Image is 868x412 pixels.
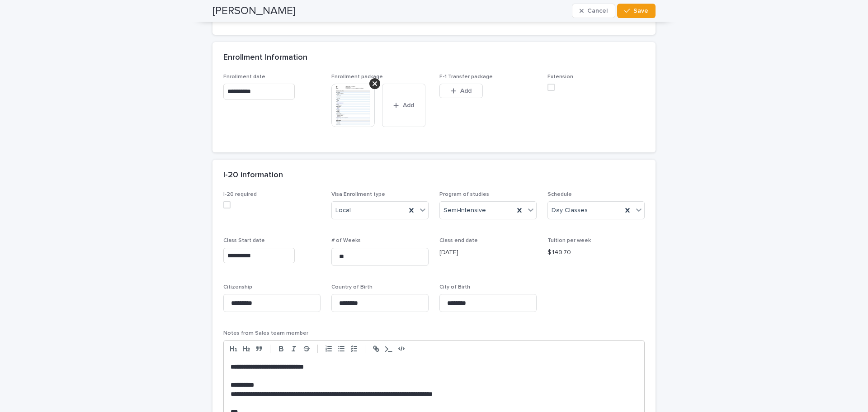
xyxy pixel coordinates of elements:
[547,248,645,257] p: $ 149.70
[331,284,373,290] span: Country of Birth
[223,192,257,197] span: I-20 required
[633,8,648,14] span: Save
[617,4,656,18] button: Save
[439,84,483,98] button: Add
[335,206,351,215] span: Local
[223,284,252,290] span: Citizenship
[439,284,470,290] span: City of Birth
[223,331,308,336] span: Notes from Sales team member
[547,74,573,80] span: Extension
[223,53,307,63] h2: Enrollment Information
[460,88,472,94] span: Add
[223,238,265,243] span: Class Start date
[439,74,493,80] span: F-1 Transfer package
[403,102,414,109] span: Add
[331,192,385,197] span: Visa Enrollment type
[547,238,591,243] span: Tuition per week
[443,206,486,215] span: Semi-Intensive
[223,170,283,180] h2: I-20 information
[547,192,572,197] span: Schedule
[223,74,265,80] span: Enrollment date
[552,206,588,215] span: Day Classes
[382,84,425,127] button: Add
[572,4,615,18] button: Cancel
[587,8,608,14] span: Cancel
[212,5,296,18] h2: [PERSON_NAME]
[439,248,537,257] p: [DATE]
[331,74,383,80] span: Enrollment package
[439,238,478,243] span: Class end date
[439,192,489,197] span: Program of studies
[331,238,361,243] span: # of Weeks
